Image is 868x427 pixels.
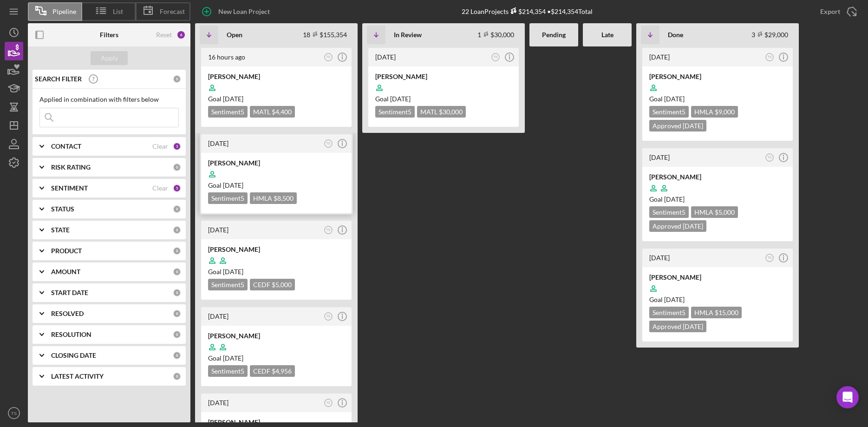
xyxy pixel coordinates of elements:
[223,354,243,362] time: 09/28/2025
[322,310,335,323] button: TS
[649,220,706,232] div: Approved [DATE]
[51,373,104,380] b: LATEST ACTIVITY
[52,8,76,15] span: Pipeline
[51,331,91,338] b: RESOLUTION
[208,181,243,189] span: Goal
[367,46,520,128] a: [DATE]TS[PERSON_NAME]Goal [DATE]Sentiment5MATL $30,000
[691,106,738,118] div: HMLA $9,000
[764,151,776,164] button: TS
[173,226,181,234] div: 0
[200,219,353,301] a: [DATE]TS[PERSON_NAME]Goal [DATE]Sentiment5CEDF $5,000
[51,184,88,192] b: SENTIMENT
[160,8,185,15] span: Forecast
[173,289,181,297] div: 0
[51,226,70,234] b: STATE
[173,309,181,318] div: 0
[303,31,347,39] div: 18 $155,354
[91,51,128,65] button: Apply
[218,2,270,21] div: New Loan Project
[113,8,123,15] span: List
[322,138,335,150] button: TS
[649,53,670,61] time: 2025-07-31 18:14
[649,273,786,282] div: [PERSON_NAME]
[51,289,88,296] b: START DATE
[208,106,248,118] div: Sentiment 5
[51,310,84,317] b: RESOLVED
[250,192,297,204] div: HMLA
[208,268,243,276] span: Goal
[764,252,776,264] button: TS
[326,401,331,404] text: TS
[649,206,689,218] div: Sentiment 5
[691,206,738,218] div: HMLA $5,000
[208,279,248,290] div: Sentiment 5
[764,51,776,64] button: TS
[649,254,670,262] time: 2025-06-03 15:25
[195,2,279,21] button: New Loan Project
[664,195,685,203] time: 07/05/2025
[51,143,81,150] b: CONTACT
[208,312,228,320] time: 2025-08-27 19:38
[375,106,415,118] div: Sentiment 5
[649,72,786,81] div: [PERSON_NAME]
[272,367,292,375] span: $4,956
[322,51,335,64] button: TS
[768,55,772,59] text: TS
[322,397,335,409] button: TS
[208,95,243,103] span: Goal
[649,172,786,182] div: [PERSON_NAME]
[664,95,685,103] time: 06/14/2025
[649,106,689,118] div: Sentiment 5
[173,142,181,151] div: 1
[173,372,181,381] div: 0
[641,247,794,343] a: [DATE]TS[PERSON_NAME]Goal [DATE]Sentiment5HMLA $15,000Approved [DATE]
[51,268,80,276] b: AMOUNT
[326,228,331,231] text: TS
[326,142,331,145] text: TS
[208,331,345,341] div: [PERSON_NAME]
[768,156,772,159] text: TS
[223,268,243,276] time: 08/16/2025
[173,75,181,83] div: 0
[51,164,91,171] b: RISK RATING
[768,256,772,259] text: TS
[173,247,181,255] div: 0
[820,2,840,21] div: Export
[326,315,331,318] text: TS
[176,30,186,39] div: 6
[173,163,181,171] div: 0
[390,95,411,103] time: 07/17/2025
[51,352,96,359] b: CLOSING DATE
[208,192,248,204] div: Sentiment 5
[649,120,706,131] div: Approved [DATE]
[208,139,228,147] time: 2025-09-04 19:55
[649,195,685,203] span: Goal
[208,226,228,234] time: 2025-09-03 13:15
[649,307,689,318] div: Sentiment 5
[208,418,345,427] div: [PERSON_NAME]
[664,296,685,303] time: 06/22/2025
[11,411,17,416] text: TS
[173,351,181,360] div: 0
[250,106,295,118] div: MATL
[641,147,794,243] a: [DATE]TS[PERSON_NAME]Goal [DATE]Sentiment5HMLA $5,000Approved [DATE]
[250,279,295,290] div: CEDF
[208,354,243,362] span: Goal
[462,7,593,15] div: 22 Loan Projects • $214,354 Total
[649,296,685,303] span: Goal
[100,31,118,39] b: Filters
[691,307,742,318] div: HMLA $15,000
[208,245,345,254] div: [PERSON_NAME]
[35,75,82,83] b: SEARCH FILTER
[200,133,353,215] a: [DATE]TS[PERSON_NAME]Goal [DATE]Sentiment5HMLA $8,500
[272,108,292,116] span: $4,400
[200,306,353,388] a: [DATE]TS[PERSON_NAME]Goal [DATE]Sentiment5CEDF $4,956
[375,53,396,61] time: 2025-07-16 19:30
[394,31,422,39] b: In Review
[489,51,502,64] button: TS
[649,95,685,103] span: Goal
[439,108,463,116] span: $30,000
[494,55,498,59] text: TS
[208,158,345,168] div: [PERSON_NAME]
[509,7,546,15] div: $214,354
